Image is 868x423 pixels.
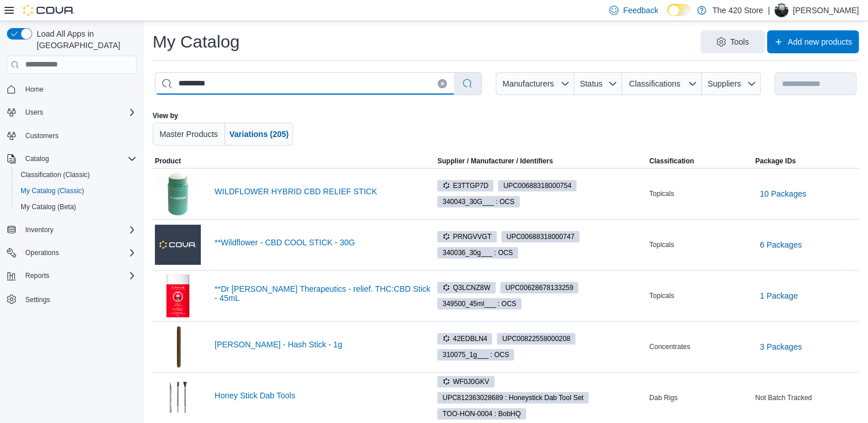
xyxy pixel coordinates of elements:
a: **Dr [PERSON_NAME] Therapeutics - relief. THC:CBD Stick - 45mL [215,284,433,303]
span: Add new products [788,36,852,48]
button: Operations [21,246,64,260]
span: Master Products [159,130,218,139]
button: 10 Packages [755,182,811,205]
div: Not Batch Tracked [753,391,859,405]
span: E3TTGP7D [437,180,493,191]
button: Variations (205) [225,123,294,146]
nav: Complex example [7,76,137,338]
span: UPC812363028689 : Honeystick Dab Tool Set [437,392,589,404]
span: Customers [21,128,137,143]
div: Topicals [647,187,753,201]
span: PRNGVVGT [437,231,496,242]
span: Reports [25,271,49,280]
span: Suppliers [707,79,741,88]
span: Manufacturers [503,79,554,88]
span: 1 Package [760,290,797,301]
span: 42EDBLN4 [437,333,492,344]
span: Classification [649,156,694,166]
span: Product [155,156,181,166]
a: [PERSON_NAME] - Hash Stick - 1g [215,340,433,349]
input: Dark Mode [667,4,691,16]
button: My Catalog (Classic) [11,183,141,199]
span: 349500_45ml___ : OCS [437,298,521,310]
button: Reports [21,269,54,283]
span: Q3LCNZ8W [442,283,490,293]
p: The 420 Store [712,3,763,17]
a: My Catalog (Classic) [16,184,89,198]
span: UPC00688318000747 [501,231,580,242]
button: Customers [2,127,141,144]
button: Users [21,105,48,119]
span: Users [25,108,43,117]
a: Customers [21,129,63,143]
span: My Catalog (Classic) [16,184,137,198]
button: Suppliers [702,72,761,95]
span: Inventory [25,225,53,234]
span: PRNGVVGT [442,232,491,242]
a: Settings [21,293,55,307]
span: 340043_30G___ : OCS [442,197,514,207]
button: Manufacturers [496,72,574,95]
span: Feedback [623,5,658,16]
button: Classifications [622,72,702,95]
span: 340036_30g___ : OCS [442,248,513,258]
span: Load All Apps in [GEOGRAPHIC_DATA] [32,28,137,51]
span: My Catalog (Beta) [21,202,76,211]
a: WILDFLOWER HYBRID CBD RELIEF STICK [215,187,433,196]
span: UPC00822558000208 [497,333,575,344]
span: UPC 00628678133259 [505,283,574,293]
span: Operations [25,248,59,257]
img: Hazel - Hash Stick - 1g [155,324,201,370]
span: Classifications [629,79,680,88]
img: **Dr Keklaan Therapeutics - relief. THC:CBD Stick - 45mL [155,273,201,319]
button: 3 Packages [755,335,806,358]
span: 310075_1g___ : OCS [442,350,509,360]
span: WF0J0GKV [437,376,494,387]
button: Operations [2,245,141,261]
button: Add new products [767,30,859,53]
span: 42EDBLN4 [442,334,487,344]
p: [PERSON_NAME] [793,3,859,17]
label: View by [153,111,178,120]
span: Catalog [25,154,49,163]
button: Catalog [2,151,141,167]
span: Operations [21,246,137,260]
span: E3TTGP7D [442,181,488,191]
img: WILDFLOWER HYBRID CBD RELIEF STICK [155,171,201,217]
span: UPC00688318000754 [498,180,577,191]
span: Catalog [21,152,137,166]
span: My Catalog (Classic) [21,186,84,195]
button: My Catalog (Beta) [11,199,141,215]
a: Classification (Classic) [16,168,95,182]
span: Settings [21,292,137,306]
span: Q3LCNZ8W [437,282,495,293]
span: UPC 812363028689 : Honeystick Dab Tool Set [442,393,583,403]
span: Settings [25,295,50,304]
span: 10 Packages [760,188,806,199]
span: TOO-HON-0004 : BobHQ [442,409,520,419]
span: UPC 00688318000747 [507,232,575,242]
a: Honey Stick Dab Tools [215,391,433,400]
span: UPC 00822558000208 [502,334,570,344]
h1: My Catalog [153,30,240,53]
span: Classification (Classic) [16,168,137,182]
button: 6 Packages [755,233,806,256]
span: TOO-HON-0004 : BobHQ [437,408,526,420]
p: | [768,3,770,17]
div: Dab Rigs [647,391,753,405]
span: Variations (205) [229,130,289,139]
span: Status [580,79,603,88]
button: Inventory [2,222,141,238]
button: Clear input [438,79,447,88]
span: Reports [21,269,137,283]
button: Users [2,104,141,120]
div: Concentrates [647,340,753,354]
div: Topicals [647,238,753,252]
span: 310075_1g___ : OCS [437,349,514,361]
span: Tools [730,36,749,48]
span: Supplier / Manufacturer / Identifiers [437,156,552,166]
button: Catalog [21,152,53,166]
a: **Wildflower - CBD COOL STICK - 30G [215,238,433,247]
span: UPC 00688318000754 [503,181,571,191]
